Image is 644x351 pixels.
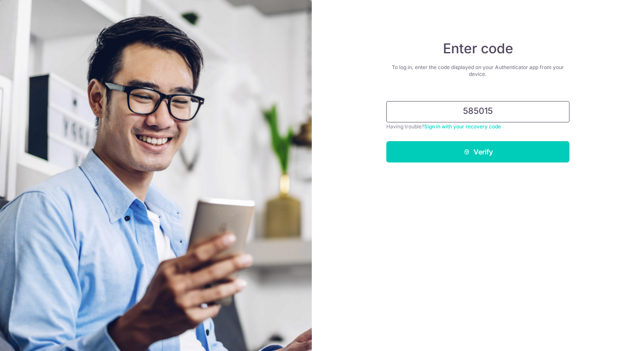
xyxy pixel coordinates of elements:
input: Enter 6 digit code [386,101,569,122]
button: Verify [386,141,569,162]
a: Sign in with your recovery code [424,123,501,130]
div: Having trouble? [386,122,569,131]
div: To log in, enter the code displayed on your Authenticator app from your device. [386,64,569,78]
h4: Enter code [386,40,569,57]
